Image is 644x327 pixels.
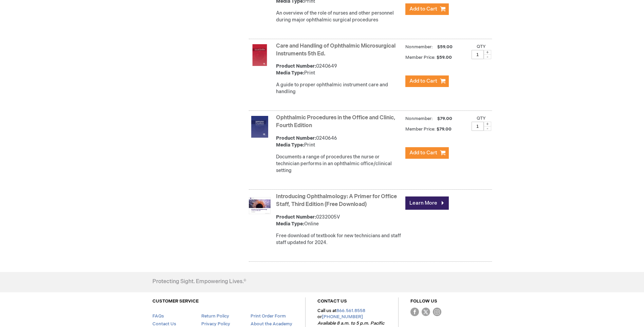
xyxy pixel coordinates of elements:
[152,298,199,304] a: CUSTOMER SERVICE
[409,6,437,12] span: Add to Cart
[276,10,402,23] div: An overview of the role of nurses and other personnel during major ophthalmic surgical procedures
[405,115,433,123] strong: Nonmember:
[405,43,433,51] strong: Nonmember:
[405,147,449,159] button: Add to Cart
[422,308,430,316] img: Twitter
[276,70,304,76] strong: Media Type:
[472,50,484,59] input: Qty
[276,135,316,141] strong: Product Number:
[276,135,402,149] div: 0240646 Print
[336,308,365,313] a: 866.561.8558
[437,126,453,132] span: $79.00
[276,63,316,69] strong: Product Number:
[201,313,229,319] a: Return Policy
[276,221,304,227] strong: Media Type:
[405,126,436,132] strong: Member Price:
[317,298,347,304] a: CONTACT US
[249,195,271,217] img: Introducing Ophthalmology: A Primer for Office Staff, Third Edition (Free Download)
[477,116,486,121] label: Qty
[249,44,271,66] img: Care and Handling of Ophthalmic Microsurgical Instruments 5th Ed.
[472,122,484,131] input: Qty
[276,214,402,227] div: 0232005V Online
[410,308,419,316] img: Facebook
[405,75,449,87] button: Add to Cart
[251,321,292,327] a: About the Academy
[152,321,176,327] a: Contact Us
[152,279,246,285] h4: Protecting Sight. Empowering Lives.®
[436,44,454,50] span: $59.00
[251,313,286,319] a: Print Order Form
[276,142,304,148] strong: Media Type:
[410,298,437,304] a: FOLLOW US
[276,43,395,57] a: Care and Handling of Ophthalmic Microsurgical Instruments 5th Ed.
[276,214,316,220] strong: Product Number:
[405,196,449,210] a: Learn More
[276,63,402,76] div: 0240649 Print
[436,116,453,121] span: $79.00
[405,3,449,15] button: Add to Cart
[276,233,402,246] div: Free download of textbook for new technicians and staff staff updated for 2024.
[437,55,453,60] span: $59.00
[276,193,397,208] a: Introducing Ophthalmology: A Primer for Office Staff, Third Edition (Free Download)
[152,313,164,319] a: FAQs
[409,150,437,156] span: Add to Cart
[322,314,363,320] a: [PHONE_NUMBER]
[249,116,271,138] img: Ophthalmic Procedures in the Office and Clinic, Fourth Edition
[477,44,486,49] label: Qty
[276,154,402,174] div: Documents a range of procedures the nurse or technician performs in an ophthalmic office/clinical...
[409,78,437,84] span: Add to Cart
[201,321,230,327] a: Privacy Policy
[276,82,402,95] div: A guide to proper ophthalmic instrument care and handling
[405,55,436,60] strong: Member Price:
[433,308,441,316] img: instagram
[276,115,395,129] a: Ophthalmic Procedures in the Office and Clinic, Fourth Edition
